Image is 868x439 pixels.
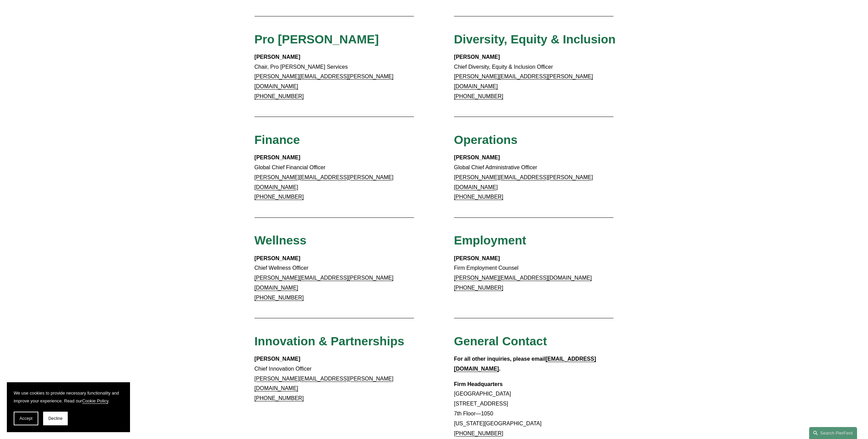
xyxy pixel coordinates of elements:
[7,382,130,432] section: Cookie banner
[809,427,857,439] a: Search this site
[454,356,546,362] strong: For all other inquiries, please email
[14,412,38,425] button: Accept
[255,32,379,46] span: Pro [PERSON_NAME]
[454,275,592,281] a: [PERSON_NAME][EMAIL_ADDRESS][DOMAIN_NAME]
[454,174,593,190] a: [PERSON_NAME][EMAIL_ADDRESS][PERSON_NAME][DOMAIN_NAME]
[20,416,33,421] span: Accept
[454,153,614,202] p: Global Chief Administrative Officer
[82,398,108,403] a: Cookie Policy
[43,412,68,425] button: Decline
[255,155,300,160] strong: [PERSON_NAME]
[454,285,503,291] a: [PHONE_NUMBER]
[454,155,500,160] strong: [PERSON_NAME]
[255,334,404,348] span: Innovation & Partnerships
[454,254,614,293] p: Firm Employment Counsel
[255,255,300,261] strong: [PERSON_NAME]
[454,133,518,146] span: Operations
[454,52,614,102] p: Chief Diversity, Equity & Inclusion Officer
[454,32,616,46] span: Diversity, Equity & Inclusion
[14,389,123,405] p: We use cookies to provide necessary functionality and improve your experience. Read our .
[454,234,526,247] span: Employment
[255,295,304,301] a: [PHONE_NUMBER]
[454,430,503,436] a: [PHONE_NUMBER]
[255,275,393,291] a: [PERSON_NAME][EMAIL_ADDRESS][PERSON_NAME][DOMAIN_NAME]
[255,93,304,99] a: [PHONE_NUMBER]
[255,153,414,202] p: Global Chief Financial Officer
[255,376,393,391] a: [PERSON_NAME][EMAIL_ADDRESS][PERSON_NAME][DOMAIN_NAME]
[454,194,503,200] a: [PHONE_NUMBER]
[255,194,304,200] a: [PHONE_NUMBER]
[255,254,414,303] p: Chief Wellness Officer
[499,366,500,372] strong: .
[454,74,593,89] a: [PERSON_NAME][EMAIL_ADDRESS][PERSON_NAME][DOMAIN_NAME]
[454,255,500,261] strong: [PERSON_NAME]
[255,356,300,362] strong: [PERSON_NAME]
[255,52,414,102] p: Chair, Pro [PERSON_NAME] Services
[255,174,393,190] a: [PERSON_NAME][EMAIL_ADDRESS][PERSON_NAME][DOMAIN_NAME]
[255,74,393,89] a: [PERSON_NAME][EMAIL_ADDRESS][PERSON_NAME][DOMAIN_NAME]
[48,416,63,421] span: Decline
[255,395,304,401] a: [PHONE_NUMBER]
[454,381,503,387] strong: Firm Headquarters
[255,354,414,403] p: Chief Innovation Officer
[454,93,503,99] a: [PHONE_NUMBER]
[454,54,500,60] strong: [PERSON_NAME]
[255,133,300,146] span: Finance
[454,334,547,348] span: General Contact
[454,356,596,372] a: [EMAIL_ADDRESS][DOMAIN_NAME]
[255,54,300,60] strong: [PERSON_NAME]
[255,234,307,247] span: Wellness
